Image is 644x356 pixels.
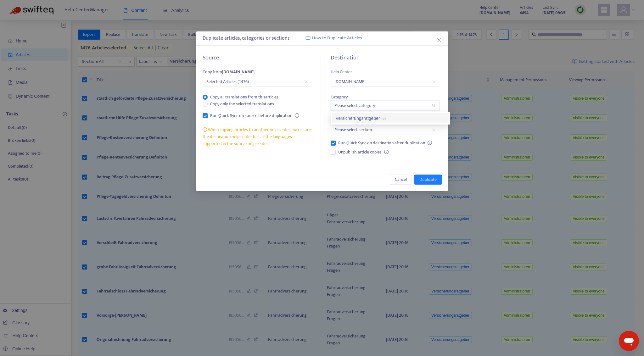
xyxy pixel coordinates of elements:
[395,176,407,183] span: Cancel
[428,141,432,145] span: info-circle
[331,68,352,75] span: Help Center
[619,331,639,351] iframe: Schaltfläche zum Öffnen des Messaging-Fensters
[203,127,207,132] span: info-circle
[295,113,299,118] span: info-circle
[222,68,255,75] strong: [DOMAIN_NAME]
[203,126,311,147] div: When copying articles to another help center, make sure the destination help center has all the l...
[336,140,428,147] span: Run Quick Sync on destination after duplication
[208,94,281,101] span: Copy all translations from this articles
[331,93,348,101] span: Category
[384,150,389,154] span: info-circle
[206,77,307,86] span: Selected Articles (1476)
[436,37,443,44] button: Close
[336,115,445,122] div: Versicherungsratgeber
[208,101,277,108] span: Copy only the selected translations
[305,36,311,41] img: image-link
[334,77,435,86] span: versicherungen.angebote-anfordern.de
[312,35,362,42] span: How to Duplicate Articles
[382,116,386,121] span: de
[305,35,362,42] a: How to Duplicate Articles
[208,112,295,119] span: Run Quick Sync on source before duplication
[331,54,439,62] h5: Destination
[203,68,255,75] span: Copy from
[437,38,442,43] span: close
[414,175,442,185] button: Duplicate
[203,35,442,42] div: Duplicate articles, categories or sections
[390,175,412,185] button: Cancel
[203,54,311,62] h5: Source
[336,149,384,156] span: Unpublish article copies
